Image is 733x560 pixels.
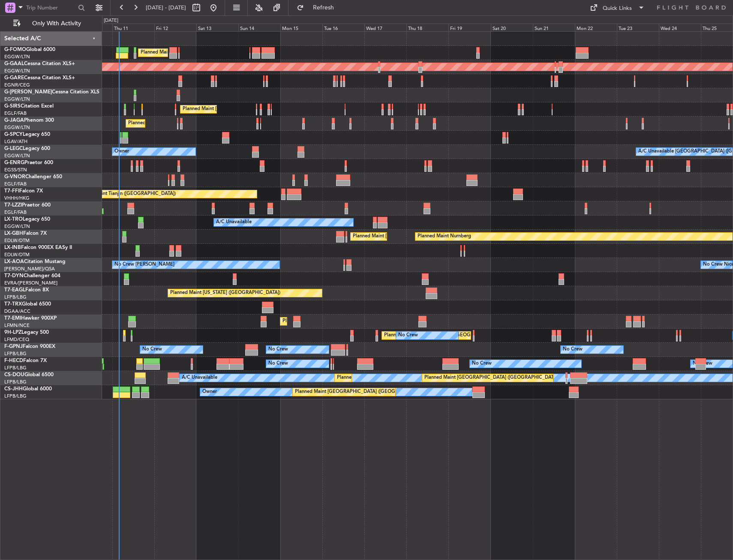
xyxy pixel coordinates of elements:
[4,259,66,264] a: LX-AOACitation Mustang
[659,24,701,31] div: Wed 24
[364,24,406,31] div: Wed 17
[4,336,29,343] a: LFMD/CEQ
[128,117,263,130] div: Planned Maint [GEOGRAPHIC_DATA] ([GEOGRAPHIC_DATA])
[586,1,649,15] button: Quick Links
[406,24,448,31] div: Thu 18
[295,386,430,398] div: Planned Maint [GEOGRAPHIC_DATA] ([GEOGRAPHIC_DATA])
[4,316,57,321] a: T7-EMIHawker 900XP
[182,371,217,384] div: A/C Unavailable
[4,245,21,250] span: LX-INB
[4,308,30,314] a: DGAA/ACC
[216,216,252,229] div: A/C Unavailable
[196,24,238,31] div: Sat 13
[4,61,75,66] a: G-GAALCessna Citation XLS+
[4,104,21,109] span: G-SIRS
[4,203,22,208] span: T7-LZZI
[9,17,93,30] button: Only With Activity
[4,386,23,392] span: CS-JHH
[183,103,318,116] div: Planned Maint [GEOGRAPHIC_DATA] ([GEOGRAPHIC_DATA])
[154,24,196,31] div: Fri 12
[4,365,27,371] a: LFPB/LBG
[4,252,30,258] a: EDLW/DTM
[4,231,23,236] span: LX-GBH
[4,280,57,286] a: EVRA/[PERSON_NAME]
[4,132,50,137] a: G-SPCYLegacy 650
[4,195,30,201] a: VHHH/HKG
[4,287,25,293] span: T7-EAGL
[4,47,55,52] a: G-FOMOGlobal 6000
[418,230,471,243] div: Planned Maint Nurnberg
[4,189,19,194] span: T7-FFI
[4,322,30,329] a: LFMN/NCE
[4,350,27,357] a: LFPB/LBG
[4,118,54,123] a: G-JAGAPhenom 300
[337,371,472,384] div: Planned Maint [GEOGRAPHIC_DATA] ([GEOGRAPHIC_DATA])
[4,146,23,151] span: G-LEGC
[4,217,23,222] span: LX-TRO
[4,96,30,102] a: EGGW/LTN
[4,203,51,208] a: T7-LZZIPraetor 600
[4,124,30,131] a: EGGW/LTN
[4,82,30,88] a: EGNR/CEG
[141,46,276,59] div: Planned Maint [GEOGRAPHIC_DATA] ([GEOGRAPHIC_DATA])
[384,329,505,342] div: Planned [GEOGRAPHIC_DATA] ([GEOGRAPHIC_DATA])
[293,1,344,15] button: Refresh
[4,372,24,377] span: CS-DOU
[4,302,51,307] a: T7-TRXGlobal 6500
[104,17,118,24] div: [DATE]
[4,146,50,151] a: G-LEGCLegacy 600
[306,5,342,11] span: Refresh
[4,358,23,363] span: F-HECD
[4,330,49,335] a: 9H-LPZLegacy 500
[268,357,288,370] div: No Crew
[448,24,490,31] div: Fri 19
[4,344,23,349] span: F-GPNJ
[472,357,492,370] div: No Crew
[4,104,54,109] a: G-SIRSCitation Excel
[4,174,62,180] a: G-VNORChallenger 650
[4,118,24,123] span: G-JAGA
[4,393,27,399] a: LFPB/LBG
[22,21,90,27] span: Only With Activity
[112,24,154,31] div: Thu 11
[4,138,27,145] a: LGAV/ATH
[146,4,186,12] span: [DATE] - [DATE]
[4,266,55,272] a: [PERSON_NAME]/QSA
[4,160,24,165] span: G-ENRG
[4,75,24,81] span: G-GARE
[4,287,49,293] a: T7-EAGLFalcon 8X
[170,287,280,299] div: Planned Maint [US_STATE] ([GEOGRAPHIC_DATA])
[322,24,364,31] div: Tue 16
[4,47,26,52] span: G-FOMO
[26,1,75,14] input: Trip Number
[4,160,53,165] a: G-ENRGPraetor 600
[4,132,23,137] span: G-SPCY
[4,379,27,385] a: LFPB/LBG
[693,357,712,370] div: No Crew
[4,231,47,236] a: LX-GBHFalcon 7X
[4,153,30,159] a: EGGW/LTN
[4,189,43,194] a: T7-FFIFalcon 7X
[4,209,27,216] a: EGLF/FAB
[563,343,583,356] div: No Crew
[238,24,280,31] div: Sun 14
[4,110,27,117] a: EGLF/FAB
[575,24,617,31] div: Mon 22
[4,245,72,250] a: LX-INBFalcon 900EX EASy II
[114,258,174,271] div: No Crew [PERSON_NAME]
[424,371,559,384] div: Planned Maint [GEOGRAPHIC_DATA] ([GEOGRAPHIC_DATA])
[4,167,27,173] a: EGSS/STN
[4,90,99,95] a: G-[PERSON_NAME]Cessna Citation XLS
[4,181,27,187] a: EGLF/FAB
[76,188,176,201] div: Planned Maint Tianjin ([GEOGRAPHIC_DATA])
[4,54,30,60] a: EGGW/LTN
[4,372,54,377] a: CS-DOUGlobal 6500
[202,386,217,398] div: Owner
[114,145,129,158] div: Owner
[398,329,418,342] div: No Crew
[4,237,30,244] a: EDLW/DTM
[4,273,24,279] span: T7-DYN
[4,344,55,349] a: F-GPNJFalcon 900EX
[4,294,27,300] a: LFPB/LBG
[4,316,21,321] span: T7-EMI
